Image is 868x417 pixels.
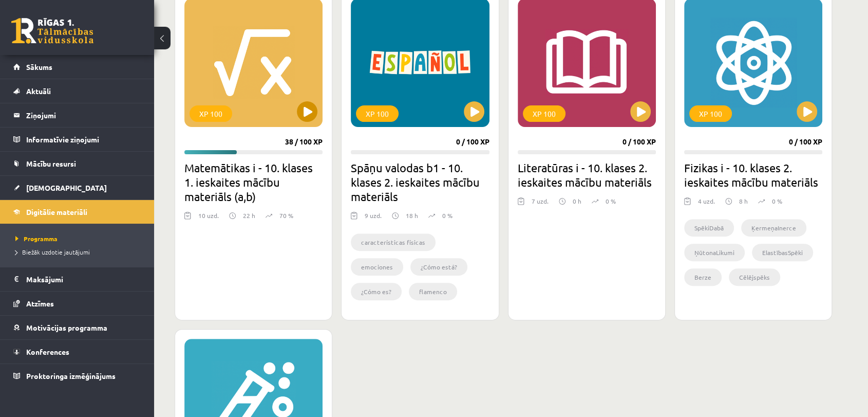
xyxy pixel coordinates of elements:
li: características físicas [351,233,436,251]
span: [DEMOGRAPHIC_DATA] [26,183,107,192]
span: Biežāk uzdotie jautājumi [15,248,90,256]
a: Ziņojumi [13,103,141,127]
h2: Spāņu valodas b1 - 10. klases 2. ieskaites mācību materiāls [351,160,489,204]
p: 0 % [606,196,616,206]
h2: Matemātikas i - 10. klases 1. ieskaites mācību materiāls (a,b) [184,160,323,204]
h2: Literatūras i - 10. klases 2. ieskaites mācību materiāls [518,160,656,189]
span: Konferences [26,347,69,356]
span: Motivācijas programma [26,323,107,332]
a: Aktuāli [13,79,141,103]
span: Proktoringa izmēģinājums [26,371,116,380]
div: XP 100 [190,105,232,122]
span: Aktuāli [26,86,51,96]
a: Proktoringa izmēģinājums [13,364,141,388]
a: Biežāk uzdotie jautājumi [15,247,144,257]
a: Digitālie materiāli [13,200,141,224]
legend: Ziņojumi [26,103,141,127]
div: 7 uzd. [532,196,549,212]
li: Berze [684,268,722,286]
legend: Informatīvie ziņojumi [26,128,141,151]
a: [DEMOGRAPHIC_DATA] [13,176,141,200]
li: SpēkiDabā [684,219,734,237]
a: Motivācijas programma [13,316,141,339]
li: ŅūtonaLikumi [684,244,745,261]
div: XP 100 [523,105,565,122]
li: Cēlējspēks [729,268,780,286]
p: 0 % [442,211,452,220]
div: 9 uzd. [365,211,382,226]
span: Sākums [26,62,52,71]
div: 10 uzd. [198,211,219,226]
li: ¿Cómo está? [410,258,467,276]
a: Programma [15,234,144,243]
li: ĶermeņaInerce [741,219,806,237]
h2: Fizikas i - 10. klases 2. ieskaites mācību materiāls [684,160,822,189]
a: Informatīvie ziņojumi [13,128,141,151]
li: flamenco [409,283,457,300]
p: 0 % [772,196,782,206]
a: Maksājumi [13,267,141,291]
legend: Maksājumi [26,267,141,291]
p: 22 h [243,211,255,220]
div: XP 100 [356,105,399,122]
div: XP 100 [689,105,732,122]
span: Atzīmes [26,299,54,308]
li: emociones [351,258,403,276]
span: Digitālie materiāli [26,207,87,216]
li: ElastībasSpēki [752,244,813,261]
div: 4 uzd. [698,196,715,212]
a: Sākums [13,55,141,79]
p: 18 h [406,211,418,220]
p: 8 h [739,196,748,206]
p: 0 h [573,196,581,206]
li: ¿Cómo es? [351,283,402,300]
span: Mācību resursi [26,159,76,168]
a: Rīgas 1. Tālmācības vidusskola [11,18,93,44]
p: 70 % [279,211,293,220]
span: Programma [15,234,58,243]
a: Mācību resursi [13,152,141,175]
a: Atzīmes [13,292,141,315]
a: Konferences [13,340,141,364]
